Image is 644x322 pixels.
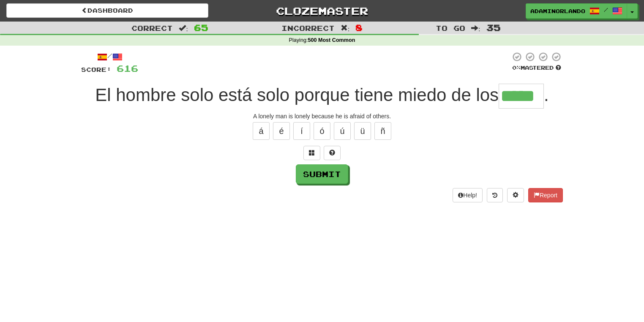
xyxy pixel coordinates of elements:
span: Correct [131,24,173,32]
button: Single letter hint - you only get 1 per sentence and score half the points! alt+h [324,146,341,160]
span: / [604,7,608,13]
span: 35 [486,22,501,33]
button: é [273,122,290,140]
span: AdamInOrlando [530,7,585,15]
div: Mastered [510,64,563,72]
button: Help! [453,188,483,202]
span: . [544,85,549,105]
strong: 500 Most Common [308,37,355,43]
span: : [341,25,350,32]
button: í [293,122,310,140]
button: ú [334,122,351,140]
button: Submit [296,164,348,184]
button: Report [528,188,563,202]
span: : [471,25,480,32]
span: 616 [117,63,138,74]
a: AdamInOrlando / [526,3,627,19]
span: Incorrect [281,24,335,32]
span: 8 [355,22,363,33]
span: 65 [194,22,208,33]
span: El hombre solo está solo porque tiene miedo de los [95,85,499,105]
div: A lonely man is lonely because he is afraid of others. [81,112,563,120]
button: ñ [374,122,391,140]
button: Switch sentence to multiple choice alt+p [303,146,320,160]
a: Dashboard [6,3,208,18]
a: Clozemaster [221,3,423,18]
button: ó [314,122,330,140]
div: / [81,52,138,62]
button: á [253,122,270,140]
span: Score: [81,66,112,73]
span: To go [436,24,465,32]
span: : [179,25,188,32]
button: Round history (alt+y) [487,188,503,202]
span: 0 % [512,64,521,71]
button: ü [354,122,371,140]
